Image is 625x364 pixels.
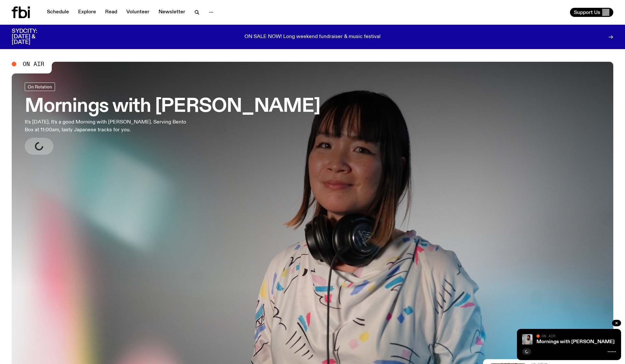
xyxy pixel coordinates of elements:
span: On Air [542,334,555,338]
a: Explore [74,8,100,17]
a: Mornings with [PERSON_NAME]It's [DATE]. It's a good Morning with [PERSON_NAME]. Serving Bento Box... [25,83,320,155]
a: Read [101,8,121,17]
span: On Air [23,61,44,67]
p: ON SALE NOW! Long weekend fundraiser & music festival [244,34,381,40]
a: Schedule [43,8,73,17]
h3: Mornings with [PERSON_NAME] [25,97,320,116]
h3: SYDCITY: [DATE] & [DATE] [12,29,53,45]
img: Kana Frazer is smiling at the camera with her head tilted slightly to her left. She wears big bla... [522,334,533,344]
a: Newsletter [155,8,189,17]
a: Volunteer [122,8,153,17]
p: It's [DATE]. It's a good Morning with [PERSON_NAME]. Serving Bento Box at 11:00am, tasty Japanese... [25,118,191,134]
button: Support Us [570,8,613,17]
a: Mornings with [PERSON_NAME] [536,339,615,344]
span: On Rotation [28,84,52,89]
span: Support Us [574,9,600,15]
a: On Rotation [25,83,55,91]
